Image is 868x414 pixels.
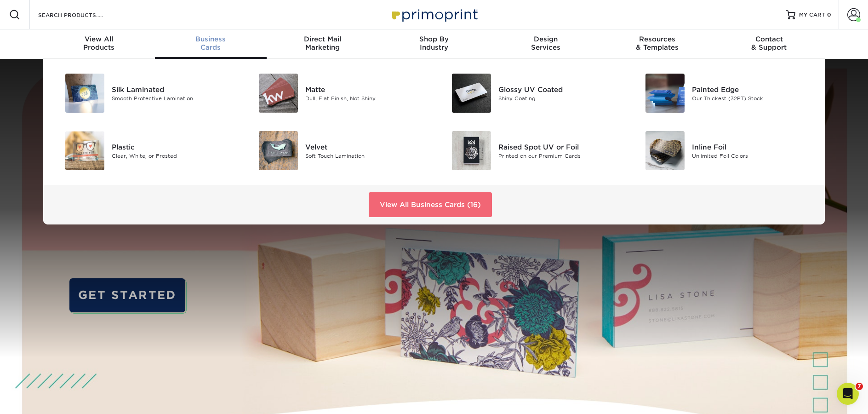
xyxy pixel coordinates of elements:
[259,131,298,170] img: Velvet Business Cards
[498,84,620,94] div: Glossy UV Coated
[65,74,104,113] img: Silk Laminated Business Cards
[713,29,825,59] a: Contact& Support
[498,142,620,152] div: Raised Spot UV or Foil
[837,383,859,405] iframe: Intercom live chat
[267,35,378,52] div: Marketing
[155,29,267,59] a: BusinessCards
[601,35,713,43] span: Resources
[305,94,427,102] div: Dull, Flat Finish, Not Shiny
[2,386,78,411] iframe: Google Customer Reviews
[378,29,490,59] a: Shop ByIndustry
[248,70,428,116] a: Matte Business Cards Matte Dull, Flat Finish, Not Shiny
[267,35,378,43] span: Direct Mail
[452,131,491,170] img: Raised Spot UV or Foil Business Cards
[43,35,155,52] div: Products
[490,35,601,43] span: Design
[713,35,825,52] div: & Support
[692,94,814,102] div: Our Thickest (32PT) Stock
[490,29,601,59] a: DesignServices
[601,35,713,52] div: & Templates
[388,5,480,24] img: Primoprint
[305,142,427,152] div: Velvet
[37,9,127,20] input: SEARCH PRODUCTS.....
[498,94,620,102] div: Shiny Coating
[65,131,104,170] img: Plastic Business Cards
[305,152,427,160] div: Soft Touch Lamination
[248,127,428,174] a: Velvet Business Cards Velvet Soft Touch Lamination
[378,35,490,43] span: Shop By
[54,127,234,174] a: Plastic Business Cards Plastic Clear, White, or Frosted
[452,74,491,113] img: Glossy UV Coated Business Cards
[713,35,825,43] span: Contact
[692,142,814,152] div: Inline Foil
[645,74,685,113] img: Painted Edge Business Cards
[112,152,234,160] div: Clear, White, or Frosted
[112,94,234,102] div: Smooth Protective Lamination
[634,127,814,174] a: Inline Foil Business Cards Inline Foil Unlimited Foil Colors
[305,84,427,94] div: Matte
[259,74,298,113] img: Matte Business Cards
[799,11,825,19] span: MY CART
[155,35,267,43] span: Business
[645,131,685,170] img: Inline Foil Business Cards
[498,152,620,160] div: Printed on our Premium Cards
[43,35,155,43] span: View All
[601,29,713,59] a: Resources& Templates
[692,84,814,94] div: Painted Edge
[54,70,234,116] a: Silk Laminated Business Cards Silk Laminated Smooth Protective Lamination
[490,35,601,52] div: Services
[369,192,492,217] a: View All Business Cards (16)
[267,29,378,59] a: Direct MailMarketing
[827,11,831,18] span: 0
[856,383,863,390] span: 7
[692,152,814,160] div: Unlimited Foil Colors
[112,84,234,94] div: Silk Laminated
[155,35,267,52] div: Cards
[378,35,490,52] div: Industry
[43,29,155,59] a: View AllProducts
[441,127,621,174] a: Raised Spot UV or Foil Business Cards Raised Spot UV or Foil Printed on our Premium Cards
[112,142,234,152] div: Plastic
[441,70,621,116] a: Glossy UV Coated Business Cards Glossy UV Coated Shiny Coating
[634,70,814,116] a: Painted Edge Business Cards Painted Edge Our Thickest (32PT) Stock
